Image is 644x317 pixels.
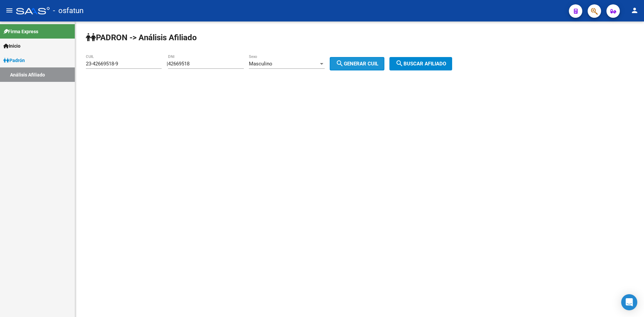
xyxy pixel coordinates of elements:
span: Generar CUIL [336,61,378,67]
div: Open Intercom Messenger [621,294,637,310]
div: | [167,61,389,67]
span: Buscar afiliado [395,61,446,67]
mat-icon: person [631,6,639,14]
span: Firma Express [3,28,38,35]
span: - osfatun [53,3,84,18]
span: Padrón [3,57,25,64]
button: Buscar afiliado [389,57,452,70]
mat-icon: menu [5,6,13,14]
mat-icon: search [336,59,344,67]
button: Generar CUIL [330,57,384,70]
mat-icon: search [395,59,404,67]
span: Inicio [3,42,20,50]
span: Masculino [249,61,272,67]
strong: PADRON -> Análisis Afiliado [86,33,197,42]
